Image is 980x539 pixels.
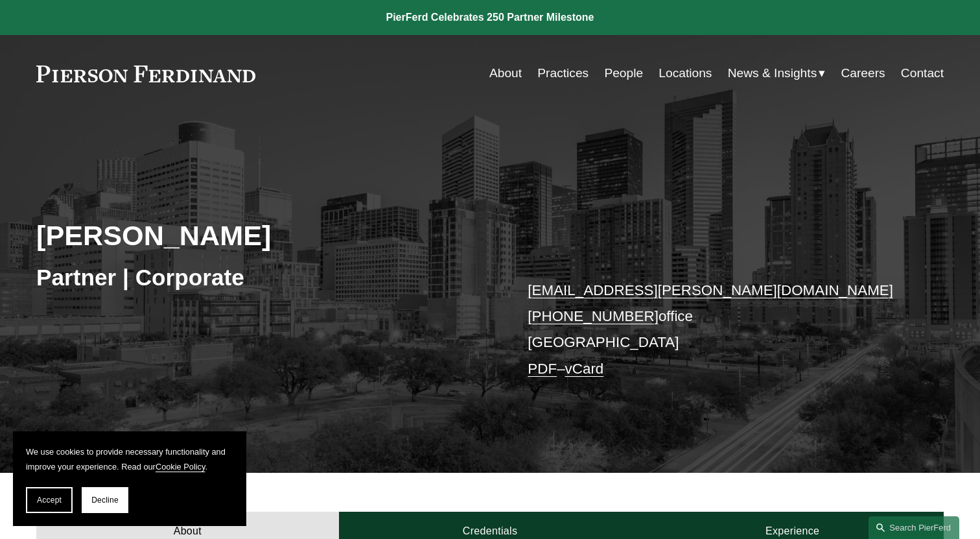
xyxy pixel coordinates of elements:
[528,282,893,298] a: [EMAIL_ADDRESS][PERSON_NAME][DOMAIN_NAME]
[604,61,643,86] a: People
[841,61,885,86] a: Careers
[37,496,62,505] span: Accept
[13,431,246,526] section: Cookie banner
[728,61,826,86] a: folder dropdown
[82,487,128,513] button: Decline
[489,61,522,86] a: About
[565,361,604,377] a: vCard
[659,61,712,86] a: Locations
[528,278,905,382] p: office [GEOGRAPHIC_DATA] –
[91,496,119,505] span: Decline
[528,361,557,377] a: PDF
[728,62,817,85] span: News & Insights
[869,516,959,539] a: Search this site
[36,263,490,292] h3: Partner | Corporate
[901,61,944,86] a: Contact
[537,61,589,86] a: Practices
[156,462,205,472] a: Cookie Policy
[26,487,73,513] button: Accept
[36,219,490,252] h2: [PERSON_NAME]
[528,308,659,324] a: [PHONE_NUMBER]
[26,444,233,474] p: We use cookies to provide necessary functionality and improve your experience. Read our .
